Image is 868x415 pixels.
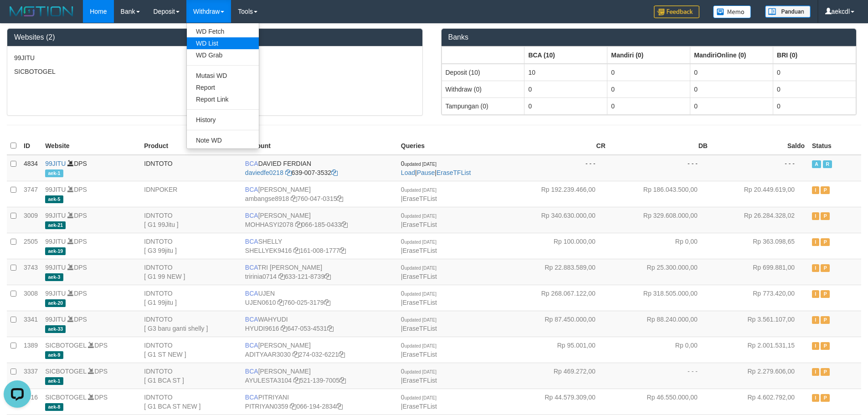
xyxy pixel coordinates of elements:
th: Group: activate to sort column ascending [690,46,773,64]
td: WAHYUDI 647-053-4531 [241,311,397,337]
td: Deposit (10) [442,64,524,81]
td: 3341 [20,311,41,337]
span: aek-33 [45,325,66,333]
a: tririnia0714 [245,273,277,280]
img: MOTION_logo.png [7,5,76,18]
td: 0 [690,64,773,81]
td: DPS [41,337,140,363]
a: SHELLYEK9416 [245,247,292,254]
span: aek-9 [45,351,63,359]
span: updated [DATE] [405,292,437,297]
a: EraseTFList [402,299,437,306]
span: updated [DATE] [405,214,437,219]
td: PITRIYANI 066-194-2834 [241,389,397,415]
td: Rp 88.240.000,00 [609,311,711,337]
span: | [401,264,437,280]
p: 99JITU [14,53,416,62]
button: Open LiveChat chat widget [4,4,31,31]
td: 0 [524,81,607,97]
a: 99JITU [45,290,66,297]
td: IDNTOTO [ G1 BCA ST ] [140,363,241,389]
a: Copy 1610081777 to clipboard [339,247,346,254]
a: Mutasi WD [187,70,259,82]
span: | [401,342,437,358]
a: Copy PITRIYAN0359 to clipboard [290,403,296,410]
a: Pause [417,169,435,176]
span: BCA [245,394,258,401]
span: Paused [821,238,830,246]
th: Product [140,137,241,155]
td: 3743 [20,259,41,285]
th: Group: activate to sort column ascending [442,46,524,64]
a: EraseTFList [402,221,437,228]
td: Rp 469.272,00 [507,363,609,389]
a: EraseTFList [402,195,437,202]
td: Rp 95.001,00 [507,337,609,363]
span: Paused [821,212,830,220]
td: 1389 [20,337,41,363]
a: Copy MOHHASYI2078 to clipboard [295,221,302,228]
span: Inactive [812,316,819,324]
span: 0 [401,160,437,167]
a: 99JITU [45,160,66,167]
td: 0 [607,64,690,81]
td: Rp 0,00 [609,337,711,363]
td: Rp 318.505.000,00 [609,285,711,311]
span: BCA [245,342,258,349]
td: 0 [607,97,690,114]
td: Withdraw (0) [442,81,524,97]
span: Paused [821,264,830,272]
span: 0 [401,212,437,219]
a: Copy ADITYAAR3030 to clipboard [293,351,299,358]
td: DPS [41,363,140,389]
span: Paused [821,316,830,324]
td: Rp 340.630.000,00 [507,207,609,233]
img: Feedback.jpg [654,5,699,18]
td: IDNTOTO [ G1 99 NEW ] [140,259,241,285]
td: IDNTOTO [ G3 99jitu ] [140,233,241,259]
a: Copy SHELLYEK9416 to clipboard [293,247,300,254]
td: 4834 [20,155,41,181]
th: Status [808,137,861,155]
span: | [401,394,437,410]
span: | [401,186,437,202]
th: CR [507,137,609,155]
td: Rp 2.279.606,00 [711,363,808,389]
a: EraseTFList [402,247,437,254]
td: IDNTOTO [ G1 BCA ST NEW ] [140,389,241,415]
a: Copy daviedfe0218 to clipboard [285,169,292,176]
span: 0 [401,186,437,193]
td: DPS [41,259,140,285]
td: DPS [41,155,140,181]
span: updated [DATE] [405,188,437,193]
span: Paused [821,394,830,402]
a: Copy AYULESTA3104 to clipboard [293,377,300,384]
a: AYULESTA3104 [245,377,292,384]
span: 0 [401,342,437,349]
td: - - - [711,155,808,181]
td: IDNTOTO [140,155,241,181]
span: 0 [401,316,437,323]
span: aek-1 [45,377,63,385]
td: Rp 0,00 [609,233,711,259]
span: BCA [245,186,258,193]
span: BCA [245,264,258,271]
span: aek-20 [45,299,66,307]
span: 0 [401,264,437,271]
td: Rp 363.098,65 [711,233,808,259]
h3: Banks [448,33,850,41]
td: [PERSON_NAME] 066-185-0433 [241,207,397,233]
a: SICBOTOGEL [45,368,86,375]
span: Inactive [812,238,819,246]
td: - - - [507,155,609,181]
a: UJEN0610 [245,299,276,306]
a: 99JITU [45,212,66,219]
th: Account [241,137,397,155]
span: aek-1 [45,169,63,177]
td: Rp 699.881,00 [711,259,808,285]
td: 10 [524,64,607,81]
a: PITRIYAN0359 [245,403,288,410]
td: [PERSON_NAME] 760-047-0315 [241,181,397,207]
a: SICBOTOGEL [45,342,86,349]
a: Copy 7600470315 to clipboard [337,195,343,202]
